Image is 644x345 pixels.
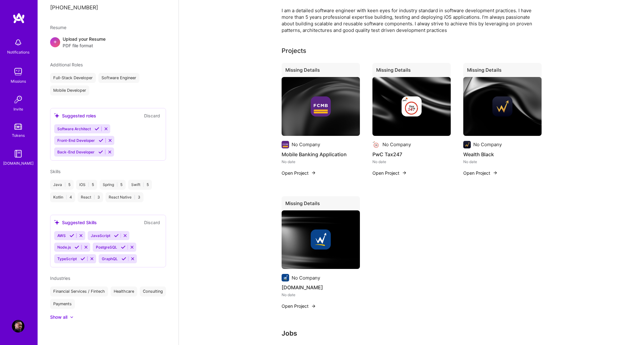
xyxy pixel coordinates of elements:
i: Accept [98,150,103,154]
img: cover [282,77,360,136]
span: | [143,182,144,187]
div: Financial Services / Fintech [50,286,108,296]
p: [PHONE_NUMBER] [50,4,166,12]
button: Discard [142,219,162,226]
div: Suggested roles [54,112,96,119]
i: Reject [108,138,112,143]
span: Software Architect [57,126,91,131]
img: cover [463,77,542,136]
i: Accept [114,233,119,238]
div: I am a detailed software engineer with keen eyes for industry standard in software development pr... [282,7,532,33]
i: Accept [122,256,126,261]
div: Suggested Skills [54,219,97,226]
span: Additional Roles [50,62,83,67]
div: Projects [282,46,306,55]
span: PDF file format [63,42,106,49]
button: Open Project [282,170,316,176]
span: Node.js [57,245,71,250]
div: No Company [382,141,411,148]
span: TypeScript [57,256,77,261]
button: Open Project [372,170,407,176]
div: No date [463,158,542,165]
div: React Native 3 [106,192,143,202]
img: logo [13,13,25,24]
img: Company logo [311,96,331,116]
i: Reject [104,126,108,131]
i: Accept [95,126,99,131]
i: Accept [70,233,74,238]
div: Full-Stack Developer [50,73,96,83]
img: arrow-right [311,170,316,175]
div: Missing Details [463,63,542,80]
button: Open Project [282,303,316,309]
span: + [53,38,57,45]
img: User Avatar [12,320,24,332]
div: No date [282,158,360,165]
i: Reject [130,256,135,261]
span: AWS [57,233,66,238]
button: Open Project [463,170,498,176]
span: | [134,195,135,200]
div: No Company [292,275,320,281]
div: Upload your Resume [63,36,106,49]
img: teamwork [12,65,24,78]
div: Mobile Developer [50,85,89,95]
div: Missing Details [282,63,360,80]
span: Industries [50,275,70,281]
span: | [94,195,95,200]
div: No date [282,291,360,298]
div: Show all [50,314,67,320]
img: arrow-right [311,304,316,309]
span: Front-End Developer [57,138,95,143]
img: Company logo [402,96,422,116]
i: Reject [90,256,94,261]
img: Company logo [311,229,331,250]
img: cover [372,77,451,136]
h4: PwC Tax247 [372,150,451,158]
div: Missing Details [282,196,360,213]
img: Company logo [282,141,289,148]
img: arrow-right [493,170,498,175]
img: Invite [12,93,24,106]
img: Company logo [463,141,471,148]
button: Discard [142,112,162,119]
span: | [66,195,67,200]
i: Reject [79,233,83,238]
div: [DOMAIN_NAME] [3,160,34,167]
div: Notifications [7,49,29,55]
div: No date [372,158,451,165]
div: Software Engineer [98,73,139,83]
div: Kotlin 4 [50,192,75,202]
div: Swift 5 [128,180,152,190]
span: JavaScript [91,233,110,238]
i: Accept [121,245,126,250]
img: Company logo [492,96,512,116]
i: Accept [80,256,85,261]
i: Reject [123,233,127,238]
i: Reject [130,245,134,250]
h4: Wealth Black [463,150,542,158]
div: Payments [50,299,75,309]
div: React 3 [78,192,103,202]
span: | [117,182,118,187]
div: Healthcare [111,286,137,296]
div: iOS 5 [76,180,97,190]
div: Spring 5 [100,180,126,190]
span: PostgreSQL [96,245,117,250]
span: Skills [50,169,60,174]
span: Resume [50,25,66,30]
i: icon SuggestedTeams [54,220,60,225]
div: Tokens [12,132,25,139]
div: Invite [13,106,23,112]
div: Missing Details [372,63,451,80]
i: Reject [84,245,88,250]
div: Missions [11,78,26,85]
img: Company logo [372,141,380,148]
div: No Company [473,141,502,148]
span: | [65,182,66,187]
img: Company logo [282,274,289,281]
i: Accept [99,138,103,143]
img: guide book [12,147,24,160]
div: Java 5 [50,180,74,190]
img: cover [282,210,360,269]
